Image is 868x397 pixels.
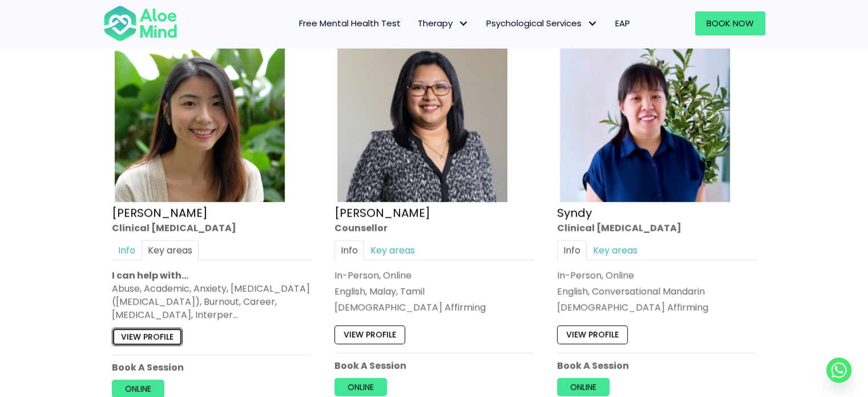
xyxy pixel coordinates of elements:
[560,32,730,202] img: Syndy
[557,326,628,344] a: View profile
[334,359,534,372] p: Book A Session
[290,11,409,35] a: Free Mental Health Test
[557,205,592,221] a: Syndy
[334,378,387,396] a: Online
[557,269,757,282] div: In-Person, Online
[112,240,142,260] a: Info
[334,269,534,282] div: In-Person, Online
[112,361,312,374] p: Book A Session
[587,240,644,260] a: Key areas
[337,32,507,202] img: Sabrina
[112,328,183,346] a: View profile
[584,15,601,32] span: Psychological Services: submenu
[478,11,607,35] a: Psychological ServicesPsychological Services: submenu
[557,222,757,235] div: Clinical [MEDICAL_DATA]
[112,282,312,322] div: Abuse, Academic, Anxiety, [MEDICAL_DATA] ([MEDICAL_DATA]), Burnout, Career, [MEDICAL_DATA], Inter...
[557,301,757,314] div: [DEMOGRAPHIC_DATA] Affirming
[103,5,177,42] img: Aloe mind Logo
[364,240,421,260] a: Key areas
[299,17,401,29] span: Free Mental Health Test
[334,301,534,314] div: [DEMOGRAPHIC_DATA] Affirming
[409,11,478,35] a: TherapyTherapy: submenu
[557,378,609,396] a: Online
[695,11,765,35] a: Book Now
[418,17,469,29] span: Therapy
[115,32,285,202] img: Peggy Clin Psych
[826,358,851,383] a: Whatsapp
[192,11,639,35] nav: Menu
[486,17,598,29] span: Psychological Services
[142,240,199,260] a: Key areas
[334,205,430,221] a: [PERSON_NAME]
[557,240,587,260] a: Info
[112,205,208,221] a: [PERSON_NAME]
[334,222,534,235] div: Counsellor
[706,17,754,29] span: Book Now
[557,285,757,298] p: English, Conversational Mandarin
[607,11,639,35] a: EAP
[557,359,757,372] p: Book A Session
[334,326,405,344] a: View profile
[334,240,364,260] a: Info
[334,285,534,298] p: English, Malay, Tamil
[112,222,312,235] div: Clinical [MEDICAL_DATA]
[112,269,312,282] p: I can help with…
[615,17,630,29] span: EAP
[455,15,472,32] span: Therapy: submenu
